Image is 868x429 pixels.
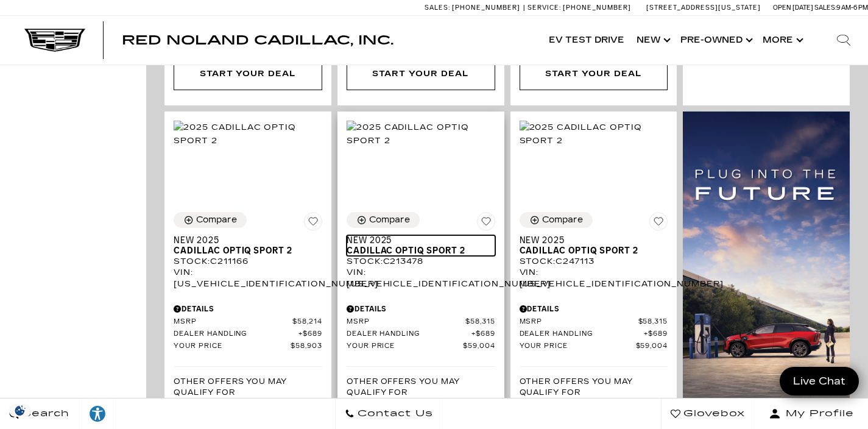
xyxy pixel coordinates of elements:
button: Open user profile menu [755,399,868,429]
a: Sales: [PHONE_NUMBER] [425,4,523,11]
a: MSRP $58,315 [520,317,668,327]
span: New 2025 [347,235,486,246]
img: 2025 Cadillac OPTIQ Sport 2 [347,121,495,147]
span: New 2025 [174,235,313,246]
div: Compare [196,214,237,225]
span: Contact Us [355,405,433,422]
div: Pricing Details - New 2025 Cadillac OPTIQ Sport 2 [174,303,322,314]
a: Your Price $59,004 [347,342,495,351]
a: New [630,16,674,65]
div: Start Your Deal [200,67,296,80]
span: $58,315 [465,317,495,327]
img: 2025 Cadillac OPTIQ Sport 2 [520,121,668,147]
span: Service: [528,4,561,12]
a: EV Test Drive [543,16,630,65]
a: Your Price $59,004 [520,342,668,351]
a: Dealer Handling $689 [520,330,668,339]
img: Cadillac Dark Logo with Cadillac White Text [24,29,85,52]
span: Search [19,405,69,422]
span: Live Chat [787,374,852,388]
span: $58,903 [291,342,322,351]
span: Dealer Handling [174,330,298,339]
button: Compare Vehicle [347,212,420,228]
span: Your Price [174,342,291,351]
section: Click to Open Cookie Consent Modal [6,404,34,417]
a: MSRP $58,214 [174,317,322,327]
a: Your Price $58,903 [174,342,322,351]
button: Compare Vehicle [174,212,247,228]
div: VIN: [US_VEHICLE_IDENTIFICATION_NUMBER] [174,267,322,289]
a: Pre-Owned [674,16,757,65]
a: Red Noland Cadillac, Inc. [122,34,393,46]
a: Glovebox [661,399,755,429]
button: More [757,16,807,65]
button: Save Vehicle [477,212,495,235]
span: Glovebox [680,405,745,422]
button: Save Vehicle [304,212,322,235]
div: Stock : C247113 [520,256,668,267]
span: $58,315 [638,317,668,327]
span: 9 AM-6 PM [836,4,868,12]
span: Sales: [814,4,836,12]
span: Open [DATE] [773,4,813,12]
span: Cadillac OPTIQ Sport 2 [520,246,659,256]
span: $58,214 [292,317,322,327]
span: MSRP [347,317,465,327]
img: 2025 Cadillac OPTIQ Sport 2 [174,121,322,147]
span: [PHONE_NUMBER] [563,4,631,12]
div: Start Your Deal [372,67,468,80]
span: Your Price [347,342,463,351]
a: Live Chat [780,367,859,395]
div: VIN: [US_VEHICLE_IDENTIFICATION_NUMBER] [347,267,495,289]
div: Start Your Deal [520,57,668,90]
div: Compare [369,214,410,225]
div: Stock : C213478 [347,256,495,267]
button: Compare Vehicle [520,212,593,228]
a: New 2025Cadillac OPTIQ Sport 2 [347,235,495,256]
a: Service: [PHONE_NUMBER] [523,4,634,11]
a: [STREET_ADDRESS][US_STATE] [646,4,761,12]
a: New 2025Cadillac OPTIQ Sport 2 [174,235,322,256]
span: $59,004 [463,342,495,351]
span: $689 [644,330,668,339]
span: Cadillac OPTIQ Sport 2 [174,246,313,256]
p: Other Offers You May Qualify For [520,376,668,398]
span: Sales: [425,4,450,12]
span: Red Noland Cadillac, Inc. [122,33,393,48]
span: $689 [471,330,495,339]
div: Start Your Deal [174,57,322,90]
span: Your Price [520,342,636,351]
span: New 2025 [520,235,659,246]
a: Contact Us [335,399,443,429]
div: Explore your accessibility options [79,405,116,423]
div: Stock : C211166 [174,256,322,267]
span: $689 [298,330,322,339]
div: VIN: [US_VEHICLE_IDENTIFICATION_NUMBER] [520,267,668,289]
span: [PHONE_NUMBER] [452,4,520,12]
span: Cadillac OPTIQ Sport 2 [347,246,486,256]
div: Search [819,16,868,65]
a: Explore your accessibility options [79,399,116,429]
span: MSRP [520,317,638,327]
div: Pricing Details - New 2025 Cadillac OPTIQ Sport 2 [347,303,495,314]
span: Dealer Handling [520,330,644,339]
div: Start Your Deal [347,57,495,90]
span: MSRP [174,317,292,327]
span: My Profile [781,405,854,422]
div: Start Your Deal [545,67,641,80]
div: Compare [542,214,583,225]
a: MSRP $58,315 [347,317,495,327]
button: Save Vehicle [649,212,668,235]
p: Other Offers You May Qualify For [347,376,495,398]
p: Other Offers You May Qualify For [174,376,322,398]
span: Dealer Handling [347,330,471,339]
a: Dealer Handling $689 [347,330,495,339]
a: New 2025Cadillac OPTIQ Sport 2 [520,235,668,256]
span: $59,004 [636,342,668,351]
img: Opt-Out Icon [6,404,34,417]
div: Pricing Details - New 2025 Cadillac OPTIQ Sport 2 [520,303,668,314]
a: Dealer Handling $689 [174,330,322,339]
